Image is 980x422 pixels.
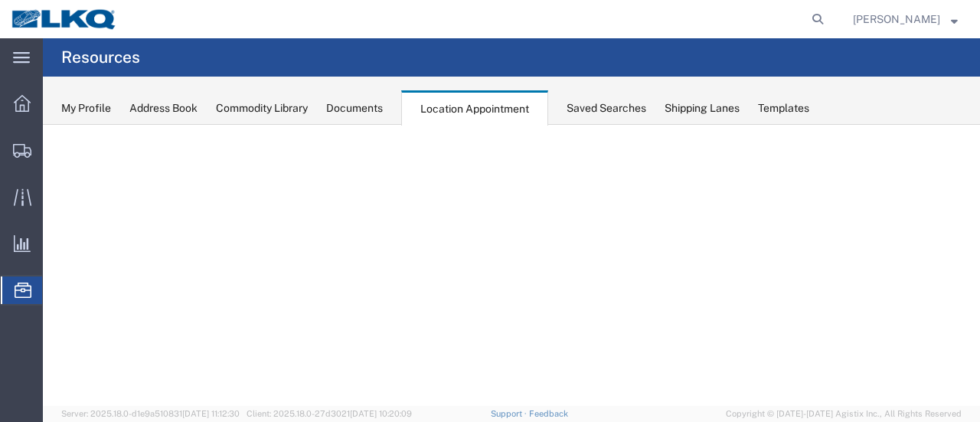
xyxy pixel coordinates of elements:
span: [DATE] 11:12:30 [182,409,240,418]
button: [PERSON_NAME] [852,10,959,28]
img: logo [11,8,118,31]
span: Client: 2025.18.0-27d3021 [247,409,412,418]
span: Server: 2025.18.0-d1e9a510831 [61,409,240,418]
iframe: FS Legacy Container [43,125,980,406]
h4: Resources [61,38,140,77]
div: Shipping Lanes [665,100,740,116]
div: Location Appointment [401,90,548,126]
div: My Profile [61,100,111,116]
span: Sopha Sam [853,11,940,28]
a: Support [491,409,529,418]
div: Templates [758,100,809,116]
span: Copyright © [DATE]-[DATE] Agistix Inc., All Rights Reserved [726,407,962,420]
span: [DATE] 10:20:09 [350,409,412,418]
div: Address Book [129,100,198,116]
div: Documents [326,100,383,116]
div: Commodity Library [216,100,308,116]
div: Saved Searches [567,100,646,116]
a: Feedback [529,409,568,418]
